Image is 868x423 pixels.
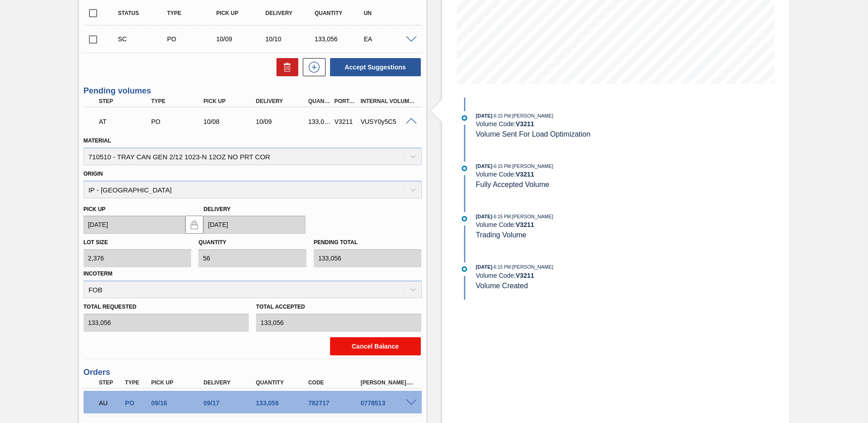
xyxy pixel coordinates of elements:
span: : [PERSON_NAME] [511,163,553,169]
strong: V 3211 [516,120,534,128]
div: 133,056 [306,118,333,125]
div: Volume Code: [476,171,691,178]
div: Step [97,379,124,386]
span: - 6:15 PM [493,265,511,270]
span: Trading Volume [476,231,526,239]
label: Total Accepted [256,300,421,314]
span: - 6:15 PM [493,214,511,219]
div: UN [361,10,416,16]
div: VUSY0y5C5 [358,118,417,125]
input: mm/dd/yyyy [203,216,306,234]
div: 10/10/2025 [263,35,318,43]
div: Purchase order [149,118,207,125]
div: 10/09/2025 [214,35,269,43]
label: Origin [84,171,103,177]
div: 09/16/2025 [149,399,207,407]
button: Accept Suggestions [330,58,421,76]
div: Awaiting Unload [97,393,124,413]
div: New suggestion [298,58,325,76]
div: Volume Code: [476,120,691,128]
img: atual [462,115,467,121]
p: AU [99,399,122,407]
label: Delivery [203,206,231,212]
div: Pick up [201,98,260,104]
div: Pick up [149,379,207,386]
div: Volume Code: [476,272,691,279]
strong: V 3211 [516,272,534,279]
div: Quantity [254,379,312,386]
div: Quantity [312,10,367,16]
div: V3211 [332,118,360,125]
div: [PERSON_NAME]. ID [358,379,417,386]
div: 133,056 [254,399,312,407]
span: : [PERSON_NAME] [511,214,553,219]
div: Type [149,98,207,104]
div: Volume Code: [476,221,691,228]
div: Accept Suggestions [325,57,422,77]
label: Material [84,138,111,144]
div: Portal Volume [332,98,360,104]
div: 09/17/2025 [201,399,260,407]
span: [DATE] [476,113,492,118]
span: Fully Accepted Volume [476,181,549,188]
span: [DATE] [476,163,492,169]
button: locked [185,216,203,234]
strong: V 3211 [516,221,534,228]
div: Internal Volume Id [358,98,417,104]
span: : [PERSON_NAME] [511,264,553,270]
div: Purchase order [165,35,220,43]
label: Incoterm [84,271,113,277]
span: Volume Sent For Load Optimization [476,130,591,138]
strong: V 3211 [516,171,534,178]
input: mm/dd/yyyy [84,216,186,234]
button: Cancel Balance [330,337,421,355]
div: Delete Suggestions [272,58,298,76]
div: Pick up [214,10,269,16]
div: Purchase order [123,399,150,407]
h3: Pending volumes [84,86,422,96]
label: Pending total [314,239,358,246]
div: Code [306,379,365,386]
div: EA [361,35,416,43]
p: AT [99,118,153,125]
div: 10/08/2025 [201,118,260,125]
div: Suggestion Created [116,35,171,43]
span: : [PERSON_NAME] [511,113,553,118]
div: Quantity [306,98,333,104]
div: 0778513 [358,399,417,407]
div: Type [165,10,220,16]
div: 133,056 [312,35,367,43]
div: 782717 [306,399,365,407]
div: Delivery [201,379,260,386]
label: Total Requested [84,300,249,314]
span: - 6:15 PM [493,164,511,169]
div: Delivery [263,10,318,16]
div: Awaiting Transport Information [97,112,155,132]
div: Step [97,98,155,104]
img: locked [189,219,200,230]
label: Pick up [84,206,106,212]
img: atual [462,166,467,171]
span: Volume Created [476,282,528,290]
div: Delivery [254,98,312,104]
span: [DATE] [476,214,492,219]
img: atual [462,216,467,221]
h3: Orders [84,368,422,377]
label: Lot size [84,239,108,246]
img: atual [462,266,467,272]
label: Quantity [198,239,226,246]
span: - 6:15 PM [493,113,511,118]
span: [DATE] [476,264,492,270]
div: Type [123,379,150,386]
div: Status [116,10,171,16]
div: 10/09/2025 [254,118,312,125]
